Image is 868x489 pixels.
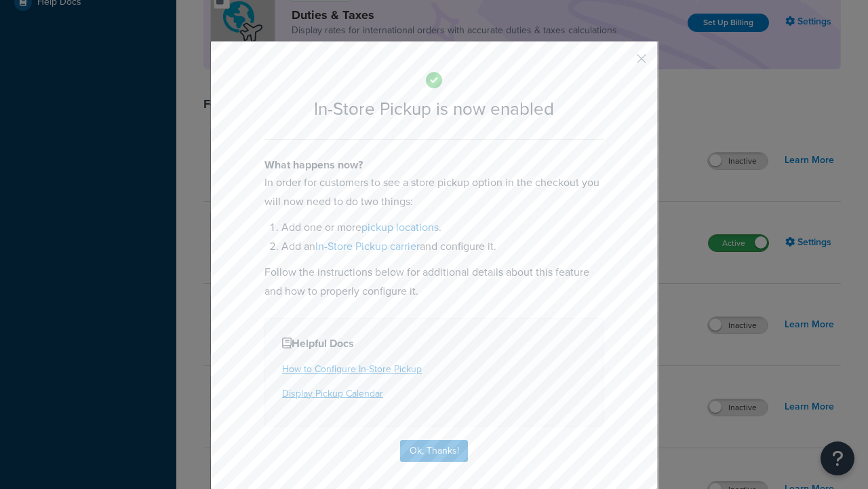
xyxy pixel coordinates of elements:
li: Add an and configure it. [281,237,604,256]
li: Add one or more . [281,218,604,237]
h4: What happens now? [264,157,604,173]
p: In order for customers to see a store pickup option in the checkout you will now need to do two t... [264,173,604,211]
h2: In-Store Pickup is now enabled [264,99,604,119]
p: Follow the instructions below for additional details about this feature and how to properly confi... [264,263,604,301]
button: Ok, Thanks! [400,440,468,462]
a: How to Configure In-Store Pickup [282,362,422,376]
a: In-Store Pickup carrier [315,238,420,254]
h4: Helpful Docs [282,336,586,352]
a: Display Pickup Calendar [282,386,383,401]
a: pickup locations [361,219,439,235]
